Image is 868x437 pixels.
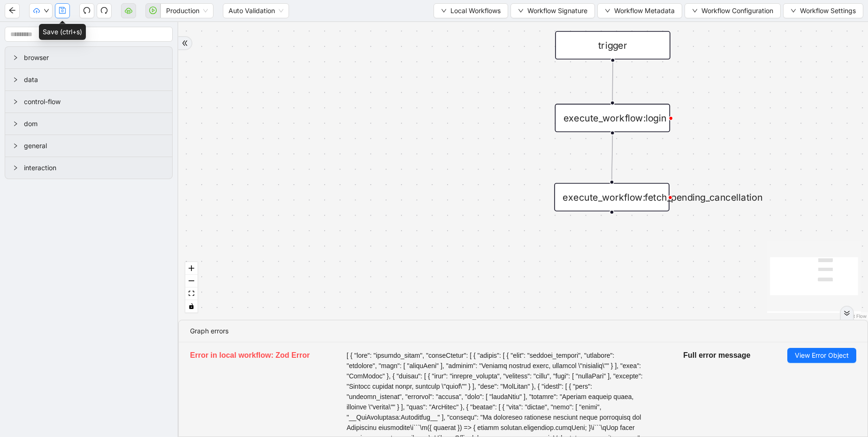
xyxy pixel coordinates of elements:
span: down [791,8,796,14]
span: interaction [24,163,165,173]
span: Workflow Signature [527,6,587,16]
span: control-flow [24,97,165,107]
span: arrow-left [8,7,16,14]
button: downWorkflow Metadata [597,3,682,18]
span: right [13,55,18,60]
span: down [692,8,698,14]
div: trigger [555,31,670,60]
div: control-flow [5,91,172,113]
div: dom [5,113,172,135]
div: execute_workflow:fetch_pending_cancellation [554,183,670,211]
div: Graph errors [190,326,856,336]
span: double-right [844,310,850,316]
button: zoom out [185,275,198,287]
button: arrow-left [5,3,20,18]
span: Local Workflows [450,6,501,16]
button: zoom in [185,262,198,275]
span: Workflow Metadata [614,6,675,16]
span: dom [24,119,165,129]
div: general [5,135,172,157]
span: redo [100,7,108,14]
span: down [518,8,524,14]
span: Auto Validation [228,4,283,18]
h5: Error in local workflow: Zod Error [190,350,310,361]
button: toggle interactivity [185,300,198,313]
span: View Error Object [795,350,849,361]
span: save [59,7,66,14]
span: data [24,75,165,85]
g: Edge from trigger to execute_workflow:login [612,62,613,100]
button: save [55,3,70,18]
div: execute_workflow:login [555,104,670,132]
a: React Flow attribution [842,313,867,319]
div: browser [5,47,172,68]
div: execute_workflow:fetch_pending_cancellationplus-circle [554,183,670,211]
div: data [5,69,172,90]
span: right [13,121,18,127]
span: browser [24,53,165,63]
span: undo [83,7,91,14]
button: downWorkflow Configuration [685,3,781,18]
button: downLocal Workflows [434,3,508,18]
span: right [13,99,18,105]
span: down [441,8,447,14]
span: plus-circle [602,223,622,242]
span: down [605,8,610,14]
button: fit view [185,287,198,300]
button: undo [79,3,94,18]
span: double-right [182,40,188,46]
span: right [13,77,18,83]
button: View Error Object [787,348,856,363]
span: general [24,141,165,151]
button: downWorkflow Settings [783,3,863,18]
button: downWorkflow Signature [510,3,595,18]
span: cloud-upload [33,8,40,14]
span: right [13,143,18,149]
h5: Full error message [683,350,750,361]
span: cloud-server [125,7,132,14]
div: interaction [5,157,172,179]
span: Workflow Settings [800,6,856,16]
span: down [44,8,49,14]
button: redo [97,3,112,18]
span: Production [166,4,208,18]
span: Workflow Configuration [701,6,773,16]
span: right [13,165,18,171]
button: cloud-uploaddown [29,3,53,18]
div: Save (ctrl+s) [39,24,86,40]
button: cloud-server [121,3,136,18]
